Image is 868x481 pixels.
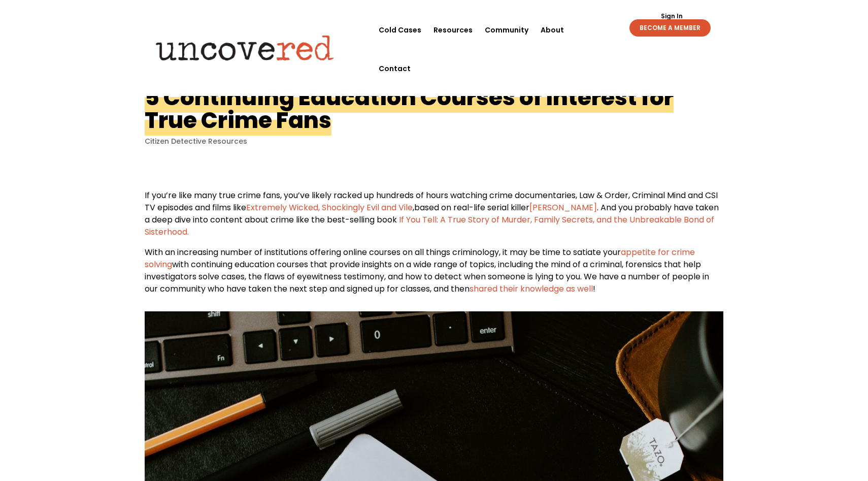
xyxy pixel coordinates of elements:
[485,11,528,49] a: Community
[529,202,597,213] a: [PERSON_NAME]
[655,13,688,19] a: Sign In
[145,246,695,270] a: appetite for crime solving
[145,136,247,146] a: Citizen Detective Resources
[413,202,414,213] span: ,
[629,19,711,37] a: BECOME A MEMBER
[246,202,413,213] a: Extremely Wicked, Shockingly Evil and Vile
[433,11,473,49] a: Resources
[145,82,674,136] h1: 5 Continuing Education Courses of Interest for True Crime Fans
[145,214,714,238] a: If You Tell: A True Story of Murder, Family Secrets, and the Unbreakable Bond of Sisterhood.
[147,28,343,68] img: Uncovered logo
[470,283,593,295] a: shared their knowledge as well
[145,246,709,295] span: With an increasing number of institutions offering online courses on all things criminology, it m...
[145,189,718,213] span: If you’re like many true crime fans, you’ve likely racked up hundreds of hours watching crime doc...
[379,49,411,88] a: Contact
[379,11,421,49] a: Cold Cases
[145,202,719,226] span: based on real-life serial killer . And you probably have taken a deep dive into content about cri...
[541,11,564,49] a: About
